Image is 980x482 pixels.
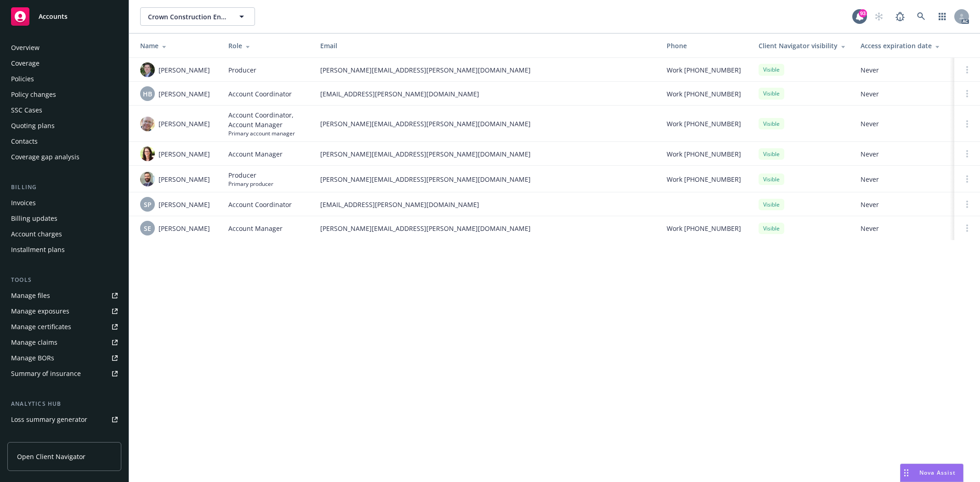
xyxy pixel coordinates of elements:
[11,196,36,210] div: Invoices
[870,7,888,26] a: Start snowing
[7,227,121,241] a: Account charges
[228,224,283,233] span: Account Manager
[759,64,784,75] div: Visible
[228,170,273,180] span: Producer
[7,351,121,365] a: Manage BORs
[159,65,210,75] span: [PERSON_NAME]
[861,224,947,233] span: Never
[7,211,121,226] a: Billing updates
[861,149,947,159] span: Never
[667,119,741,129] span: Work [PHONE_NUMBER]
[759,88,784,99] div: Visible
[7,4,121,29] a: Accounts
[912,7,930,26] a: Search
[159,89,210,99] span: [PERSON_NAME]
[759,223,784,234] div: Visible
[667,65,741,75] span: Work [PHONE_NUMBER]
[11,150,79,164] div: Coverage gap analysis
[320,200,652,209] span: [EMAIL_ADDRESS][PERSON_NAME][DOMAIN_NAME]
[861,119,947,129] span: Never
[7,134,121,149] a: Contacts
[140,7,255,26] button: Crown Construction Engineering, Inc.
[228,110,306,129] span: Account Coordinator, Account Manager
[11,335,57,350] div: Manage claims
[7,319,121,334] a: Manage certificates
[759,118,784,129] div: Visible
[320,119,652,129] span: [PERSON_NAME][EMAIL_ADDRESS][PERSON_NAME][DOMAIN_NAME]
[11,288,50,303] div: Manage files
[140,172,155,186] img: photo
[17,452,85,461] span: Open Client Navigator
[901,464,912,482] div: Drag to move
[159,224,210,233] span: [PERSON_NAME]
[7,399,121,409] div: Analytics hub
[861,41,947,50] div: Access expiration date
[667,41,744,50] div: Phone
[933,7,952,26] a: Switch app
[919,469,956,476] span: Nova Assist
[11,211,57,226] div: Billing updates
[7,366,121,381] a: Summary of insurance
[667,89,741,99] span: Work [PHONE_NUMBER]
[11,56,40,71] div: Coverage
[159,149,210,159] span: [PERSON_NAME]
[861,200,947,209] span: Never
[859,9,867,17] div: 93
[7,72,121,86] a: Policies
[759,41,846,50] div: Client Navigator visibility
[7,87,121,102] a: Policy changes
[159,119,210,129] span: [PERSON_NAME]
[143,89,152,99] span: HB
[759,148,784,160] div: Visible
[7,196,121,210] a: Invoices
[7,335,121,350] a: Manage claims
[228,129,306,137] span: Primary account manager
[891,7,909,26] a: Report a Bug
[159,200,210,209] span: [PERSON_NAME]
[11,242,65,257] div: Installment plans
[861,89,947,99] span: Never
[228,65,256,75] span: Producer
[11,103,42,118] div: SSC Cases
[7,56,121,71] a: Coverage
[144,224,151,233] span: SE
[7,275,121,285] div: Tools
[7,150,121,164] a: Coverage gap analysis
[7,304,121,319] a: Manage exposures
[11,87,56,102] div: Policy changes
[228,149,283,159] span: Account Manager
[320,89,652,99] span: [EMAIL_ADDRESS][PERSON_NAME][DOMAIN_NAME]
[148,12,227,22] span: Crown Construction Engineering, Inc.
[39,13,68,20] span: Accounts
[140,41,214,50] div: Name
[667,224,741,233] span: Work [PHONE_NUMBER]
[228,41,306,50] div: Role
[320,149,652,159] span: [PERSON_NAME][EMAIL_ADDRESS][PERSON_NAME][DOMAIN_NAME]
[7,412,121,427] a: Loss summary generator
[7,288,121,303] a: Manage files
[667,149,741,159] span: Work [PHONE_NUMBER]
[140,146,155,161] img: photo
[11,72,34,86] div: Policies
[7,118,121,133] a: Quoting plans
[11,366,81,381] div: Summary of insurance
[11,134,38,149] div: Contacts
[667,174,741,184] span: Work [PHONE_NUMBER]
[759,174,784,185] div: Visible
[320,65,652,75] span: [PERSON_NAME][EMAIL_ADDRESS][PERSON_NAME][DOMAIN_NAME]
[900,464,963,482] button: Nova Assist
[11,304,69,319] div: Manage exposures
[140,117,155,131] img: photo
[228,89,292,99] span: Account Coordinator
[228,180,273,188] span: Primary producer
[7,242,121,257] a: Installment plans
[11,351,54,365] div: Manage BORs
[320,41,652,50] div: Email
[11,319,71,334] div: Manage certificates
[159,174,210,184] span: [PERSON_NAME]
[140,62,155,77] img: photo
[228,200,292,209] span: Account Coordinator
[11,40,40,55] div: Overview
[7,40,121,55] a: Overview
